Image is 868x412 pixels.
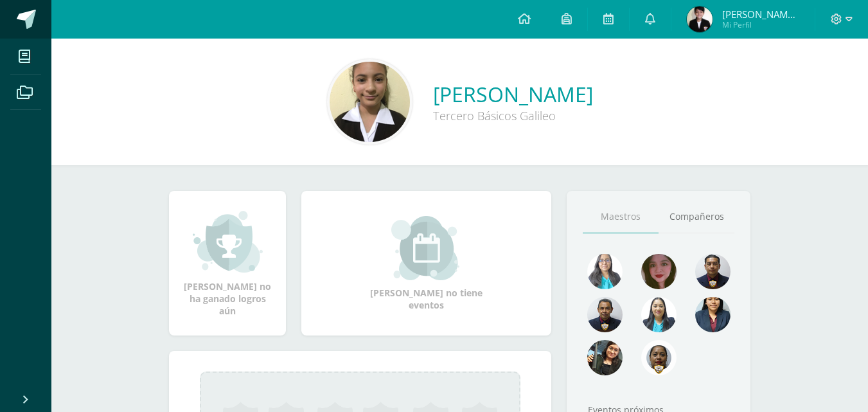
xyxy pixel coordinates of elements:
[391,216,461,280] img: event_small.png
[687,6,713,32] img: b9c9c266afed37688335b0ae12ce9d05.png
[695,254,731,289] img: 76e40354e9c498dffe855eee51dfc475.png
[722,19,799,30] span: Mi Perfil
[722,8,799,21] span: [PERSON_NAME] [PERSON_NAME]
[182,210,273,317] div: [PERSON_NAME] no ha ganado logros aún
[695,297,731,332] img: 25012f6c6c59bf9c1aeaa493766c196a.png
[587,254,623,289] img: ce48fdecffa589a24be67930df168508.png
[587,340,623,375] img: 73802ff053b96be4d416064cb46eb66b.png
[583,201,659,233] a: Maestros
[659,201,734,233] a: Compañeros
[641,297,677,332] img: 9fe0fd17307f8b952d7b109f04598178.png
[193,210,263,274] img: achievement_small.png
[433,108,593,123] div: Tercero Básicos Galileo
[330,62,410,142] img: 720cd8374d31075017f2c9c107a598e8.png
[641,340,677,375] img: 39d12c75fc7c08c1d8db18f8fb38dc3f.png
[587,297,623,332] img: 82d5c3eb7b9d0c31916ac3afdee87cd3.png
[362,216,491,311] div: [PERSON_NAME] no tiene eventos
[433,80,593,108] a: [PERSON_NAME]
[641,254,677,289] img: 775caf7197dc2b63b976a94a710c5fee.png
